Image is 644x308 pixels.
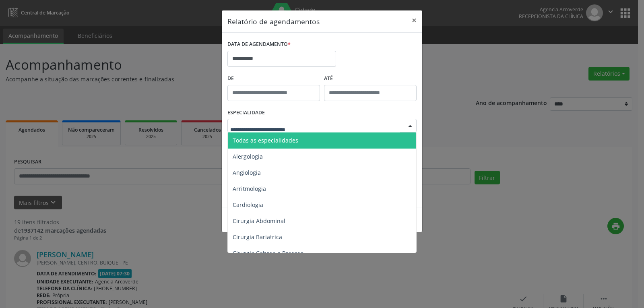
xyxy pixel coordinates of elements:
span: Angiologia [233,169,261,176]
span: Todas as especialidades [233,136,298,144]
h5: Relatório de agendamentos [227,16,320,27]
button: Close [406,10,422,30]
label: ESPECIALIDADE [227,107,265,119]
label: DATA DE AGENDAMENTO [227,38,291,51]
span: Arritmologia [233,185,266,192]
span: Cirurgia Cabeça e Pescoço [233,249,303,257]
label: De [227,72,320,85]
span: Cirurgia Bariatrica [233,233,282,241]
label: ATÉ [324,72,417,85]
span: Alergologia [233,153,263,160]
span: Cirurgia Abdominal [233,217,285,225]
span: Cardiologia [233,201,263,209]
